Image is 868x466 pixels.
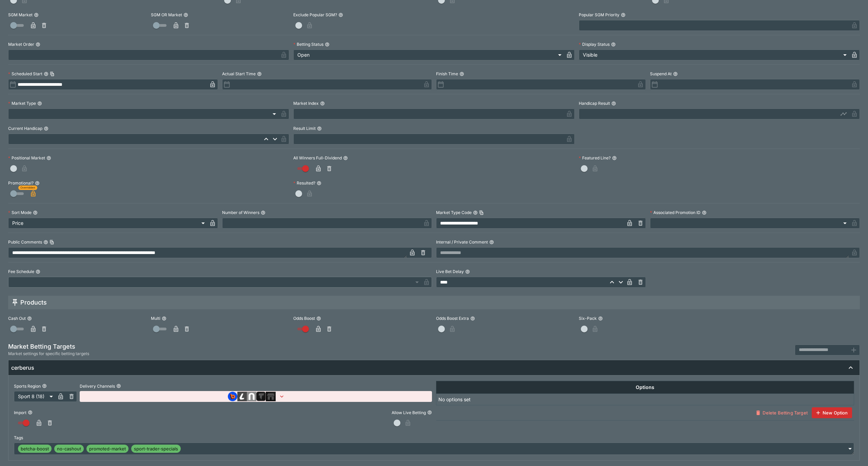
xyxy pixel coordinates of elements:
[261,210,265,215] button: Number of Winners
[86,446,129,452] span: promoted-market
[489,240,494,245] button: Internal / Private Comment
[8,343,89,350] h5: Market Betting Targets
[338,13,343,17] button: Exclude Popular SGM?
[11,364,34,371] h6: cerberus
[237,392,247,401] img: brand
[579,12,619,18] p: Popular SGM Priority
[316,316,321,321] button: Odds Boost
[317,126,322,131] button: Result Limit
[612,156,617,160] button: Featured Line?
[42,384,47,388] button: Sports Region
[579,315,597,321] p: Six-Pack
[325,42,330,47] button: Betting Status
[436,394,854,405] td: No options set
[436,71,458,77] p: Finish Time
[465,269,470,274] button: Live Bet Delay
[293,180,315,186] p: Resulted?
[650,71,672,77] p: Suspend At
[116,384,121,388] button: Delivery Channels
[673,72,678,76] button: Suspend At
[8,269,34,274] p: Fee Schedule
[8,210,32,215] p: Sort Mode
[20,298,47,306] h5: Products
[436,210,472,215] p: Market Type Code
[320,101,325,106] button: Market Index
[752,407,811,418] button: Delete Betting Target
[54,446,84,452] span: no-cashout
[43,240,48,245] button: Public CommentsCopy To Clipboard
[27,316,32,321] button: Cash Out
[266,392,276,401] img: brand
[293,12,337,18] p: Exclude Popular SGM?
[8,180,34,186] p: Promotional?
[247,392,256,401] img: brand
[8,218,207,229] div: Price
[293,155,342,161] p: All Winners Full-Dividend
[14,383,41,389] p: Sports Region
[18,446,52,452] span: betcha-boost
[35,181,40,186] button: Promotional?
[392,410,426,415] p: Allow Live Betting
[579,50,849,60] div: Visible
[8,125,42,131] p: Current Handicap
[8,350,89,357] span: Market settings for specific betting targets
[33,210,38,215] button: Sort Mode
[44,126,48,131] button: Current Handicap
[37,101,42,106] button: Market Type
[14,391,55,402] div: Sport 8 (18)
[44,72,48,76] button: Scheduled StartCopy To Clipboard
[131,446,181,452] span: sport-trader-specials
[28,410,33,415] button: Import
[46,156,51,160] button: Positional Market
[80,383,115,389] p: Delivery Channels
[812,407,852,418] button: New Option
[257,72,262,76] button: Actual Start Time
[36,269,40,274] button: Fee Schedule
[222,71,256,77] p: Actual Start Time
[183,13,188,17] button: SGM OR Market
[427,410,432,415] button: Allow Live Betting
[436,269,464,274] p: Live Bet Delay
[317,181,321,186] button: Resulted?
[8,41,34,47] p: Market Order
[436,315,469,321] p: Odds Boost Extra
[8,315,26,321] p: Cash Out
[14,410,26,415] p: Import
[151,315,160,321] p: Multi
[228,392,237,401] img: brand
[459,72,464,76] button: Finish Time
[50,72,55,76] button: Copy To Clipboard
[436,239,488,245] p: Internal / Private Comment
[50,240,54,245] button: Copy To Clipboard
[14,435,23,441] p: Tags
[34,13,39,17] button: SGM Market
[579,100,610,106] p: Handicap Result
[222,210,259,215] p: Number of Winners
[293,50,564,60] div: Open
[598,316,603,321] button: Six-Pack
[621,13,626,17] button: Popular SGM Priority
[36,42,40,47] button: Market Order
[343,156,348,160] button: All Winners Full-Dividend
[8,100,36,106] p: Market Type
[470,316,475,321] button: Odds Boost Extra
[479,210,484,215] button: Copy To Clipboard
[702,210,707,215] button: Associated Promotion ID
[8,155,45,161] p: Positional Market
[650,210,701,215] p: Associated Promotion ID
[8,71,42,77] p: Scheduled Start
[256,392,266,401] img: brand
[579,41,610,47] p: Display Status
[162,316,166,321] button: Multi
[293,125,316,131] p: Result Limit
[20,186,35,190] span: Overridden
[8,12,33,18] p: SGM Market
[8,239,42,245] p: Public Comments
[436,381,854,394] th: Options
[293,100,319,106] p: Market Index
[579,155,611,161] p: Featured Line?
[611,101,616,106] button: Handicap Result
[151,12,182,18] p: SGM OR Market
[473,210,478,215] button: Market Type CodeCopy To Clipboard
[293,41,323,47] p: Betting Status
